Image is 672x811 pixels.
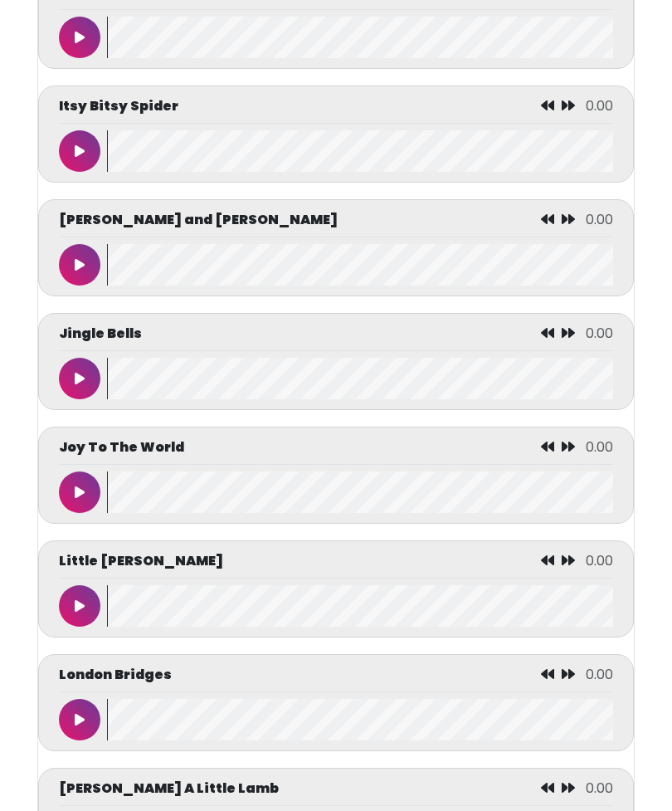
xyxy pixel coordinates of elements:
span: 0.00 [586,551,613,570]
p: [PERSON_NAME] A Little Lamb [59,779,279,799]
span: 0.00 [586,665,613,684]
span: 0.00 [586,210,613,229]
p: Joy To The World [59,437,184,457]
span: 0.00 [586,96,613,115]
p: [PERSON_NAME] and [PERSON_NAME] [59,210,338,230]
span: 0.00 [586,779,613,798]
p: Jingle Bells [59,324,142,344]
span: 0.00 [586,437,613,457]
p: London Bridges [59,665,172,685]
p: Little [PERSON_NAME] [59,551,223,571]
span: 0.00 [586,324,613,343]
p: Itsy Bitsy Spider [59,96,178,116]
